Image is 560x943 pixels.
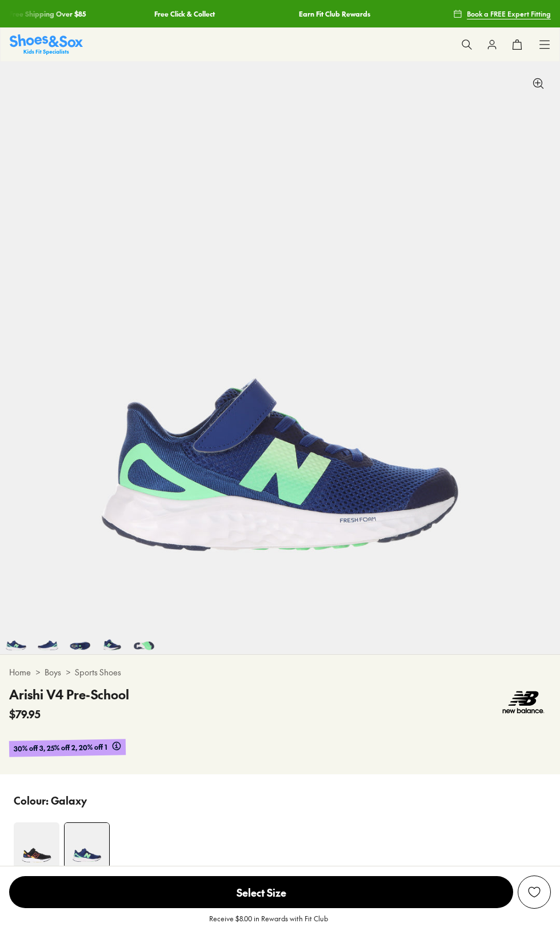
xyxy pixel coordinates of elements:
[9,666,31,678] a: Home
[453,3,551,24] a: Book a FREE Expert Fitting
[128,622,160,654] img: 8-551723_1
[209,913,328,934] p: Receive $8.00 in Rewards with Fit Club
[64,622,96,654] img: 6-551721_1
[75,666,121,678] a: Sports Shoes
[51,793,87,808] p: Galaxy
[10,34,83,54] img: SNS_Logo_Responsive.svg
[14,793,49,808] p: Colour:
[65,823,109,868] img: 4-551719_1
[10,34,83,54] a: Shoes & Sox
[467,9,551,19] span: Book a FREE Expert Fitting
[518,876,551,909] button: Add to Wishlist
[9,706,41,722] span: $79.95
[45,666,61,678] a: Boys
[32,622,64,654] img: 5-551720_1
[9,876,513,909] button: Select Size
[14,822,59,868] img: 4-551714_1
[9,685,129,704] h4: Arishi V4 Pre-School
[9,876,513,908] span: Select Size
[496,685,551,719] img: Vendor logo
[9,666,551,678] div: > >
[14,741,107,754] span: 30% off 3, 25% off 2, 20% off 1
[96,622,128,654] img: 7-551722_1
